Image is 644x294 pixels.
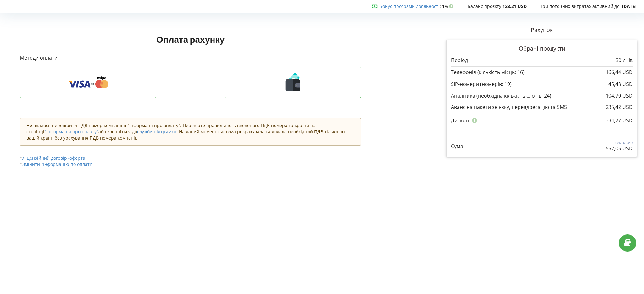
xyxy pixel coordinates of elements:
p: 552,05 USD [606,145,633,152]
a: "Інформація про оплату" [44,129,98,135]
a: Змінити "Інформацію по оплаті" [22,161,93,167]
div: Дисконт [451,115,633,126]
p: 166,44 USD [606,69,633,76]
p: Методи оплати [20,54,361,61]
p: Рахунок [446,26,637,34]
p: SIP-номери (номерів: 19) [451,81,512,88]
p: Період [451,57,468,64]
p: 30 днів [616,57,633,64]
strong: [DATE] [622,3,636,9]
p: 586,32 USD [606,141,633,145]
a: Бонус програми лояльності [380,3,440,9]
strong: 1% [442,3,455,9]
p: Обрані продукти [451,45,633,53]
span: : [380,3,441,9]
p: Сума [451,143,463,150]
p: 104,70 USD [606,92,633,99]
div: Аванс на пакети зв'язку, переадресацію та SMS [451,104,633,110]
h1: Оплата рахунку [20,34,361,45]
p: 45,48 USD [608,81,633,88]
div: Не вдалося перевірити ПДВ номер компанії в "Інформації про оплату". Перевірте правильність введен... [20,118,361,146]
a: служби підтримки [137,129,176,135]
a: Ліцензійний договір (оферта) [22,155,86,161]
p: Телефонія (кількість місць: 16) [451,69,525,76]
p: Аналітика (необхідна кількість слотів: 24) [451,92,551,99]
span: При поточних витратах активний до: [539,3,621,9]
span: Баланс проєкту: [468,3,502,9]
div: 235,42 USD [606,104,633,110]
div: -34,27 USD [607,115,633,126]
strong: 123,21 USD [502,3,527,9]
